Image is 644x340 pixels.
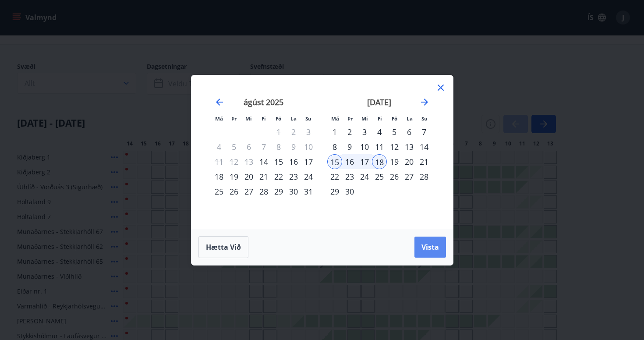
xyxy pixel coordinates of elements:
td: Choose laugardagur, 30. ágúst 2025 as your check-in date. It’s available. [286,184,301,199]
button: Hætta við [198,236,248,258]
small: Þr [347,115,353,122]
div: 23 [342,169,357,184]
td: Choose miðvikudagur, 10. september 2025 as your check-in date. It’s available. [357,139,372,154]
td: Choose föstudagur, 15. ágúst 2025 as your check-in date. It’s available. [271,154,286,169]
td: Choose þriðjudagur, 26. ágúst 2025 as your check-in date. It’s available. [226,184,241,199]
td: Choose miðvikudagur, 27. ágúst 2025 as your check-in date. It’s available. [241,184,256,199]
small: Su [305,115,311,122]
div: 6 [402,124,417,139]
td: Choose fimmtudagur, 21. ágúst 2025 as your check-in date. It’s available. [256,169,271,184]
div: 3 [357,124,372,139]
td: Not available. miðvikudagur, 6. ágúst 2025 [241,139,256,154]
div: 20 [402,154,417,169]
td: Choose laugardagur, 20. september 2025 as your check-in date. It’s available. [402,154,417,169]
td: Choose laugardagur, 27. september 2025 as your check-in date. It’s available. [402,169,417,184]
td: Choose sunnudagur, 17. ágúst 2025 as your check-in date. It’s available. [301,154,316,169]
small: La [290,115,297,122]
td: Choose föstudagur, 22. ágúst 2025 as your check-in date. It’s available. [271,169,286,184]
div: 20 [241,169,256,184]
div: 22 [271,169,286,184]
div: 15 [327,154,342,169]
small: Fi [262,115,266,122]
div: 26 [226,184,241,199]
td: Choose þriðjudagur, 9. september 2025 as your check-in date. It’s available. [342,139,357,154]
td: Not available. föstudagur, 8. ágúst 2025 [271,139,286,154]
small: Þr [231,115,237,122]
div: 28 [256,184,271,199]
small: Su [421,115,428,122]
td: Choose föstudagur, 26. september 2025 as your check-in date. It’s available. [387,169,402,184]
td: Choose laugardagur, 23. ágúst 2025 as your check-in date. It’s available. [286,169,301,184]
td: Choose laugardagur, 6. september 2025 as your check-in date. It’s available. [402,124,417,139]
td: Not available. föstudagur, 1. ágúst 2025 [271,124,286,139]
div: 5 [387,124,402,139]
td: Choose laugardagur, 16. ágúst 2025 as your check-in date. It’s available. [286,154,301,169]
span: Vista [421,242,439,252]
small: Má [215,115,223,122]
td: Choose föstudagur, 5. september 2025 as your check-in date. It’s available. [387,124,402,139]
td: Not available. sunnudagur, 10. ágúst 2025 [301,139,316,154]
div: 17 [357,154,372,169]
td: Choose föstudagur, 19. september 2025 as your check-in date. It’s available. [387,154,402,169]
td: Choose mánudagur, 22. september 2025 as your check-in date. It’s available. [327,169,342,184]
td: Choose föstudagur, 12. september 2025 as your check-in date. It’s available. [387,139,402,154]
div: 27 [241,184,256,199]
strong: [DATE] [367,97,391,107]
div: 31 [301,184,316,199]
div: 12 [387,139,402,154]
td: Choose fimmtudagur, 4. september 2025 as your check-in date. It’s available. [372,124,387,139]
td: Choose miðvikudagur, 20. ágúst 2025 as your check-in date. It’s available. [241,169,256,184]
button: Vista [414,237,446,258]
td: Not available. miðvikudagur, 13. ágúst 2025 [241,154,256,169]
td: Choose þriðjudagur, 23. september 2025 as your check-in date. It’s available. [342,169,357,184]
div: 24 [301,169,316,184]
td: Selected as start date. mánudagur, 15. september 2025 [327,154,342,169]
strong: ágúst 2025 [244,97,283,107]
div: Move backward to switch to the previous month. [214,97,225,107]
div: 11 [372,139,387,154]
div: 10 [357,139,372,154]
div: 29 [327,184,342,199]
div: Calendar [202,86,442,218]
td: Choose föstudagur, 29. ágúst 2025 as your check-in date. It’s available. [271,184,286,199]
div: 27 [402,169,417,184]
div: 14 [256,154,271,169]
td: Selected as end date. fimmtudagur, 18. september 2025 [372,154,387,169]
div: 25 [212,184,226,199]
td: Not available. fimmtudagur, 7. ágúst 2025 [256,139,271,154]
div: 23 [286,169,301,184]
small: Má [331,115,339,122]
div: 1 [327,124,342,139]
td: Selected. miðvikudagur, 17. september 2025 [357,154,372,169]
div: 19 [387,154,402,169]
td: Choose sunnudagur, 14. september 2025 as your check-in date. It’s available. [417,139,432,154]
div: 16 [342,154,357,169]
small: Mi [245,115,252,122]
small: Fi [378,115,382,122]
span: Hætta við [206,242,241,252]
div: 4 [372,124,387,139]
div: 8 [327,139,342,154]
td: Choose sunnudagur, 24. ágúst 2025 as your check-in date. It’s available. [301,169,316,184]
td: Selected. þriðjudagur, 16. september 2025 [342,154,357,169]
td: Choose mánudagur, 1. september 2025 as your check-in date. It’s available. [327,124,342,139]
td: Choose þriðjudagur, 30. september 2025 as your check-in date. It’s available. [342,184,357,199]
div: 18 [212,169,226,184]
div: Move forward to switch to the next month. [419,97,430,107]
td: Not available. mánudagur, 11. ágúst 2025 [212,154,226,169]
small: Fö [392,115,397,122]
small: Mi [361,115,368,122]
div: 24 [357,169,372,184]
td: Choose miðvikudagur, 3. september 2025 as your check-in date. It’s available. [357,124,372,139]
td: Not available. þriðjudagur, 12. ágúst 2025 [226,154,241,169]
small: La [407,115,413,122]
div: 30 [342,184,357,199]
div: 30 [286,184,301,199]
td: Choose þriðjudagur, 2. september 2025 as your check-in date. It’s available. [342,124,357,139]
td: Choose mánudagur, 29. september 2025 as your check-in date. It’s available. [327,184,342,199]
td: Choose sunnudagur, 31. ágúst 2025 as your check-in date. It’s available. [301,184,316,199]
td: Choose laugardagur, 13. september 2025 as your check-in date. It’s available. [402,139,417,154]
div: 7 [417,124,432,139]
td: Not available. sunnudagur, 3. ágúst 2025 [301,124,316,139]
td: Choose sunnudagur, 28. september 2025 as your check-in date. It’s available. [417,169,432,184]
